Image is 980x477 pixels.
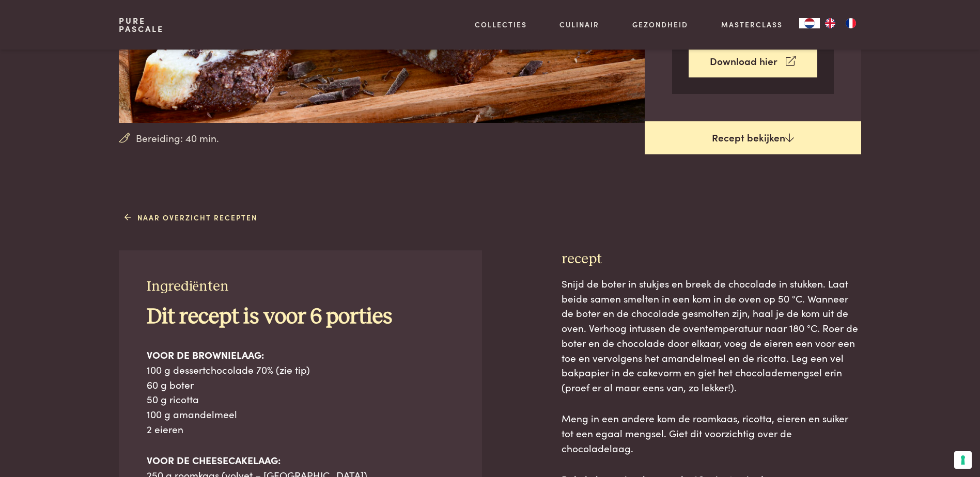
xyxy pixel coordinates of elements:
a: Naar overzicht recepten [125,212,257,223]
b: VOOR DE BROWNIELAAG: [147,347,264,361]
aside: Language selected: Nederlands [799,18,861,28]
a: EN [820,18,841,28]
h3: recept [562,250,861,268]
a: Masterclass [721,19,783,30]
div: Language [799,18,820,28]
a: FR [841,18,861,28]
span: Ingrediënten [147,279,229,294]
a: Culinair [559,19,599,30]
span: Meng in een andere kom de roomkaas, ricotta, eieren en suiker tot een egaal mengsel. Giet dit voo... [562,411,848,454]
ul: Language list [820,18,861,28]
b: Dit recept is voor 6 porties [147,306,392,328]
b: VOOR DE CHEESECAKELAAG: [147,453,281,467]
a: Download hier [689,45,817,77]
span: 2 eieren [147,422,183,436]
a: Collecties [475,19,527,30]
span: 100 g dessertchocolade 70% (zie tip) [147,362,310,376]
span: Bereiding: 40 min. [136,131,219,146]
span: 50 g ricotta [147,392,199,406]
span: Snijd de boter in stukjes en breek de chocolade in stukken. Laat beide samen smelten in een kom i... [562,276,858,394]
span: 60 g boter [147,377,194,391]
a: NL [799,18,820,28]
a: PurePascale [119,17,164,33]
span: 100 g amandelmeel [147,407,237,421]
a: Recept bekijken [645,121,861,154]
button: Uw voorkeuren voor toestemming voor trackingtechnologieën [954,451,972,469]
a: Gezondheid [632,19,688,30]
